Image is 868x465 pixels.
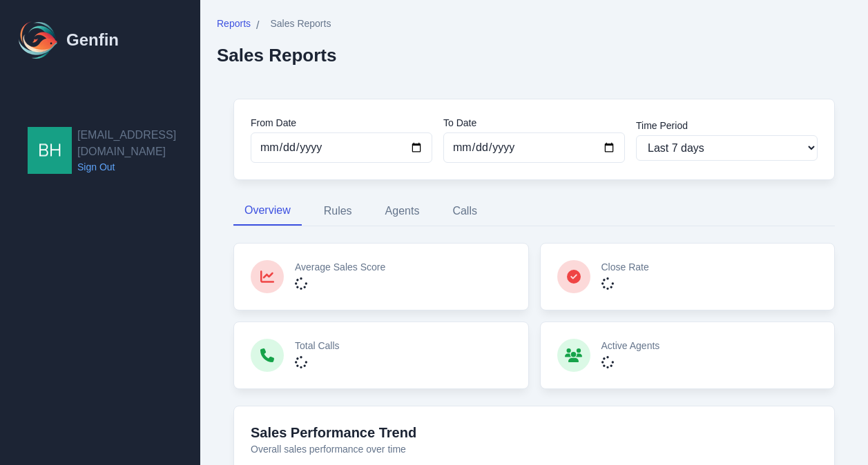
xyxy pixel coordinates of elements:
[601,260,649,274] p: Close Rate
[28,127,72,174] img: bhackett@aadirect.com
[251,442,818,456] p: Overall sales performance over time
[77,160,200,174] a: Sign Out
[441,197,488,226] button: Calls
[66,29,119,51] h1: Genfin
[270,17,331,30] span: Sales Reports
[313,197,363,226] button: Rules
[217,17,251,30] span: Reports
[295,339,340,353] p: Total Calls
[251,423,818,442] h3: Sales Performance Trend
[217,45,336,66] h2: Sales Reports
[295,260,385,274] p: Average Sales Score
[601,339,660,353] p: Active Agents
[217,17,251,34] a: Reports
[443,116,625,130] label: To Date
[374,197,431,226] button: Agents
[256,17,259,34] span: /
[636,119,818,132] label: Time Period
[251,116,432,130] label: From Date
[233,197,302,226] button: Overview
[77,127,200,160] h2: [EMAIL_ADDRESS][DOMAIN_NAME]
[17,18,61,62] img: Logo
